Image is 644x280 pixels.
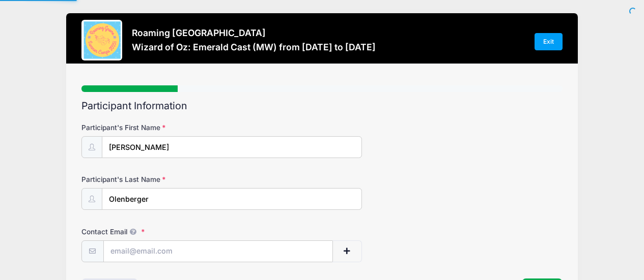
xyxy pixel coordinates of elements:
[132,42,376,52] h3: Wizard of Oz: Emerald Cast (MW) from [DATE] to [DATE]
[81,227,242,237] label: Contact Email
[535,33,563,50] a: Exit
[81,122,242,133] label: Participant's First Name
[81,174,242,184] label: Participant's Last Name
[127,228,139,236] span: We will send confirmations, payment reminders, and custom email messages to each address listed. ...
[81,100,563,112] h2: Participant Information
[103,240,333,262] input: email@email.com
[132,27,376,38] h3: Roaming [GEOGRAPHIC_DATA]
[102,136,362,158] input: Participant's First Name
[102,188,362,210] input: Participant's Last Name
